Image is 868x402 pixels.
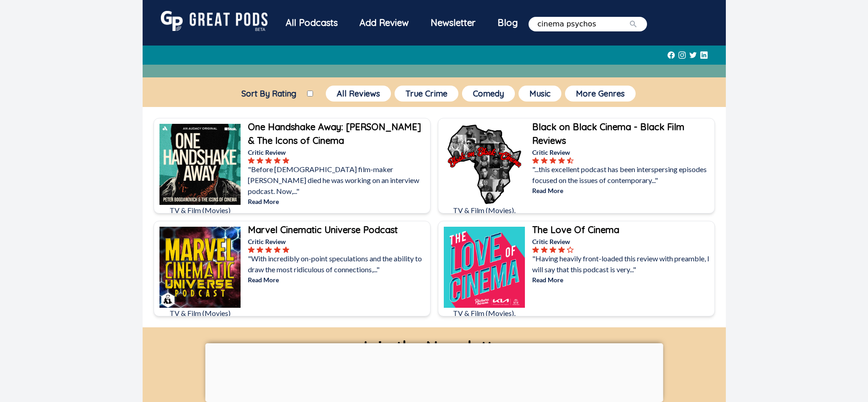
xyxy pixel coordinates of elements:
[159,205,241,216] p: TV & Film (Movies)
[420,11,487,37] a: Newsletter
[532,237,713,246] p: Critic Review
[532,164,713,186] p: "...this excellent podcast has been interspersing episodes focused on the issues of contemporary..."
[444,124,525,205] img: Black on Black Cinema - Black Film Reviews
[248,224,398,235] b: Marvel Cinematic Universe Podcast
[444,205,525,227] p: TV & Film (Movies), BIPOC
[161,11,267,31] img: GreatPods
[538,19,629,30] input: Search by Title
[159,227,241,308] img: Marvel Cinematic Universe Podcast
[462,86,515,102] button: Comedy
[395,86,458,102] button: True Crime
[349,11,420,35] a: Add Review
[326,86,391,102] button: All Reviews
[248,197,428,206] p: Read More
[154,221,431,316] a: Marvel Cinematic Universe PodcastTV & Film (Movies)Marvel Cinematic Universe PodcastCritic Review...
[532,275,713,285] p: Read More
[438,118,715,214] a: Black on Black Cinema - Black Film ReviewsTV & Film (Movies), BIPOCBlack on Black Cinema - Black ...
[248,164,428,197] p: "Before [DEMOGRAPHIC_DATA] film-maker [PERSON_NAME] died he was working on an interview podcast. ...
[248,275,428,285] p: Read More
[205,343,663,400] iframe: Advertisement
[444,227,525,308] img: The Love Of Cinema
[460,84,517,103] a: Comedy
[248,237,428,246] p: Critic Review
[159,124,241,205] img: One Handshake Away: Peter Bogdanovich & The Icons of Cinema
[487,11,529,35] a: Blog
[532,186,713,195] p: Read More
[248,121,421,146] b: One Handshake Away: [PERSON_NAME] & The Icons of Cinema
[393,84,460,103] a: True Crime
[532,253,713,275] p: "Having heavily front-loaded this review with preamble, I will say that this podcast is very..."
[532,224,619,235] b: The Love Of Cinema
[532,121,684,146] b: Black on Black Cinema - Black Film Reviews
[248,253,428,275] p: "With incredibly on-point speculations and the ability to draw the most ridiculous of connections...
[324,84,393,103] a: All Reviews
[420,11,487,35] div: Newsletter
[154,118,431,214] a: One Handshake Away: Peter Bogdanovich & The Icons of CinemaTV & Film (Movies)One Handshake Away: ...
[248,148,428,157] p: Critic Review
[231,88,307,99] label: Sort By Rating
[517,84,563,103] a: Music
[565,86,636,102] button: More Genres
[275,11,349,37] a: All Podcasts
[159,308,241,319] p: TV & Film (Movies)
[532,148,713,157] p: Critic Review
[438,221,715,316] a: The Love Of CinemaTV & Film (Movies), InterviewThe Love Of CinemaCritic Review"Having heavily fro...
[359,327,509,359] div: Join the Newsletter
[519,86,561,102] button: Music
[275,11,349,35] div: All Podcasts
[444,308,525,330] p: TV & Film (Movies), Interview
